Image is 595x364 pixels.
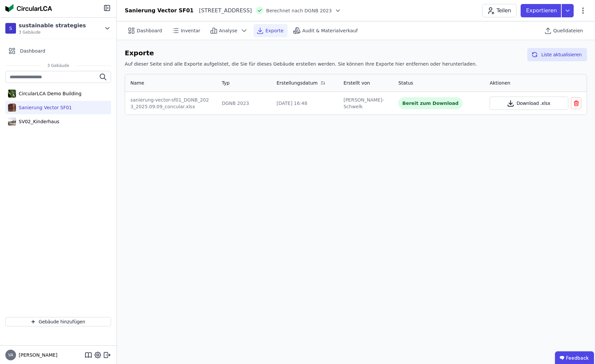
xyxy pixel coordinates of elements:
[16,352,57,358] span: [PERSON_NAME]
[553,27,583,34] span: Quelldateien
[8,88,16,99] img: CircularLCA Demo Building
[490,80,510,86] div: Aktionen
[181,27,200,34] span: Inventar
[5,4,52,12] img: Concular
[219,27,237,34] span: Analyse
[125,61,477,67] h6: Auf dieser Seite sind alle Exporte aufgelistet, die Sie für dieses Gebäude erstellen werden. Sie ...
[19,30,86,35] span: 3 Gebäude
[19,22,86,30] div: sustainable strategies
[5,23,16,34] div: S
[130,97,211,110] div: sanierung-vector-sf01_DGNB_2023_2025.09.09_concular.xlsx
[276,100,333,107] div: [DATE] 16:48
[8,353,13,357] span: VA
[527,48,587,61] button: Liste aktualisieren
[482,4,517,17] button: Teilen
[344,97,388,110] div: [PERSON_NAME]-Schwelk
[344,80,370,86] div: Erstellt von
[266,7,332,14] span: Berechnet nach DGNB 2023
[398,97,463,109] div: Bereit zum Download
[276,80,318,86] div: Erstellungsdatum
[125,7,193,15] div: Sanierung Vector SF01
[41,63,76,68] span: 3 Gebäude
[20,48,45,54] span: Dashboard
[16,90,81,97] div: CircularLCA Demo Building
[490,97,568,110] button: Download .xlsx
[130,80,144,86] div: Name
[8,102,16,113] img: Sanierung Vector SF01
[137,27,162,34] span: Dashboard
[5,317,111,326] button: Gebäude hinzufügen
[125,48,477,58] h6: Exporte
[265,27,283,34] span: Exporte
[222,80,230,86] div: Typ
[222,100,266,107] div: DGNB 2023
[302,27,358,34] span: Audit & Materialverkauf
[8,116,16,127] img: SV02_Kinderhaus
[193,7,252,15] div: [STREET_ADDRESS]
[398,80,413,86] div: Status
[526,7,558,15] p: Exportieren
[16,104,72,111] div: Sanierung Vector SF01
[16,118,59,125] div: SV02_Kinderhaus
